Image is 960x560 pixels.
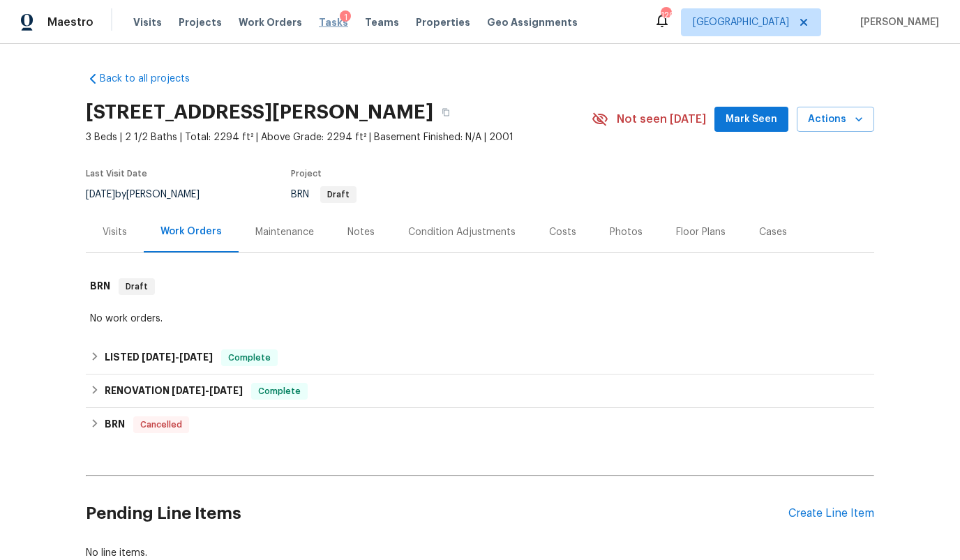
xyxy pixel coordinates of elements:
[86,186,216,203] div: by [PERSON_NAME]
[86,169,147,178] span: Last Visit Date
[120,280,153,294] span: Draft
[105,416,125,433] h6: BRN
[179,15,222,29] span: Projects
[86,341,874,374] div: LISTED [DATE]-[DATE]Complete
[676,225,726,239] div: Floor Plans
[365,15,399,29] span: Teams
[142,352,175,362] span: [DATE]
[209,386,243,395] span: [DATE]
[86,190,115,199] span: [DATE]
[86,72,220,86] a: Back to all projects
[617,112,706,126] span: Not seen [DATE]
[855,15,939,29] span: [PERSON_NAME]
[759,225,787,239] div: Cases
[808,111,863,128] span: Actions
[291,169,322,178] span: Project
[714,107,788,133] button: Mark Seen
[86,546,874,560] div: No line items.
[105,383,243,400] h6: RENOVATION
[549,225,576,239] div: Costs
[693,15,789,29] span: [GEOGRAPHIC_DATA]
[255,225,314,239] div: Maintenance
[142,352,213,362] span: -
[86,408,874,441] div: BRN Cancelled
[291,190,357,199] span: BRN
[105,349,213,366] h6: LISTED
[179,352,213,362] span: [DATE]
[661,8,670,22] div: 120
[172,386,205,395] span: [DATE]
[788,507,874,520] div: Create Line Item
[86,130,592,144] span: 3 Beds | 2 1/2 Baths | Total: 2294 ft² | Above Grade: 2294 ft² | Basement Finished: N/A | 2001
[90,312,870,326] div: No work orders.
[610,225,643,239] div: Photos
[90,278,110,295] h6: BRN
[86,374,874,408] div: RENOVATION [DATE]-[DATE]Complete
[135,418,188,432] span: Cancelled
[160,225,222,239] div: Work Orders
[253,384,306,398] span: Complete
[340,10,351,24] div: 1
[47,15,93,29] span: Maestro
[322,190,355,199] span: Draft
[239,15,302,29] span: Work Orders
[487,15,578,29] span: Geo Assignments
[86,105,433,119] h2: [STREET_ADDRESS][PERSON_NAME]
[797,107,874,133] button: Actions
[726,111,777,128] span: Mark Seen
[408,225,516,239] div: Condition Adjustments
[319,17,348,27] span: Tasks
[86,264,874,309] div: BRN Draft
[347,225,375,239] div: Notes
[133,15,162,29] span: Visits
[172,386,243,395] span: -
[86,481,788,546] h2: Pending Line Items
[103,225,127,239] div: Visits
[433,100,458,125] button: Copy Address
[223,351,276,365] span: Complete
[416,15,470,29] span: Properties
